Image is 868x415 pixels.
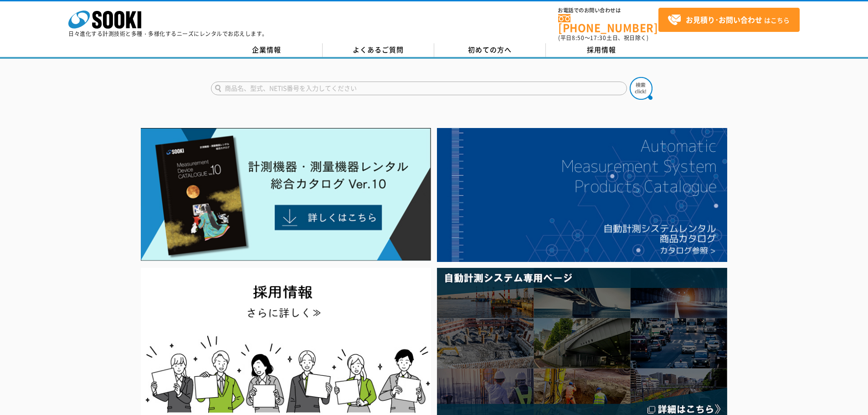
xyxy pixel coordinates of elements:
[558,8,658,13] span: お電話でのお問い合わせは
[590,34,606,42] span: 17:30
[437,128,727,262] img: 自動計測システムカタログ
[323,43,434,57] a: よくあるご質問
[141,128,431,261] img: Catalog Ver10
[668,13,790,27] span: はこちら
[211,82,627,95] input: 商品名、型式、NETIS番号を入力してください
[686,14,762,25] strong: お見積り･お問い合わせ
[468,45,512,55] span: 初めての方へ
[558,14,658,33] a: [PHONE_NUMBER]
[658,8,800,32] a: お見積り･お問い合わせはこちら
[211,43,323,57] a: 企業情報
[68,31,268,36] p: 日々進化する計測技術と多種・多様化するニーズにレンタルでお応えします。
[572,34,585,42] span: 8:50
[630,77,652,100] img: btn_search.png
[546,43,657,57] a: 採用情報
[558,34,648,42] span: (平日 ～ 土日、祝日除く)
[434,43,546,57] a: 初めての方へ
